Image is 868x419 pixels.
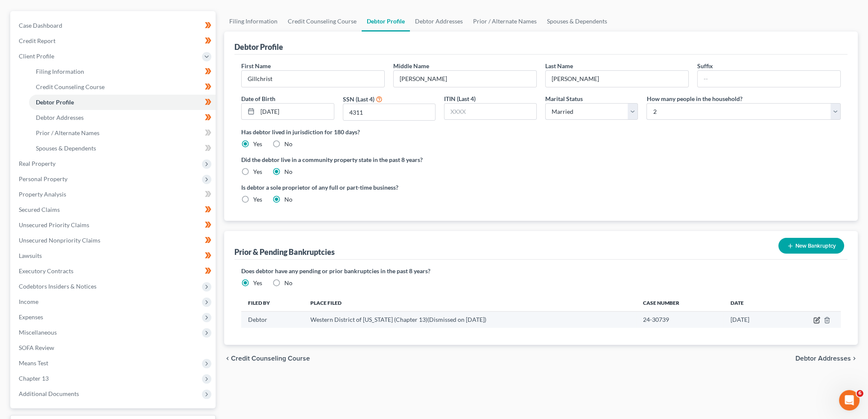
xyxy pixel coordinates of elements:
span: Credit Counseling Course [36,83,105,90]
span: Client Profile [19,52,54,60]
a: Credit Counseling Course [29,79,216,95]
div: Hi [PERSON_NAME], I wanted to step in and see if I could provide some clarity on the issues you a... [7,1,140,170]
button: Home [134,3,150,20]
a: SOFA Review [12,340,216,355]
a: Prior / Alternate Names [468,11,542,32]
a: Credit Report [12,33,216,49]
span: Spouses & Dependents [36,144,96,152]
div: Sara says… [7,171,164,238]
span: Debtor Profile [36,98,74,106]
a: Debtor Addresses [29,110,216,125]
div: Can you confirm that when you are attempting to file a case through NextChapter that no one else ... [7,171,140,231]
h1: Operator [41,4,72,11]
i: chevron_right [851,355,858,362]
label: No [284,140,292,148]
label: Is debtor a sole proprietor of any full or part-time business? [241,183,537,192]
label: Yes [253,279,262,287]
span: Case Dashboard [19,22,62,29]
label: Date of Birth [241,94,275,103]
span: Personal Property [19,175,67,182]
span: Means Test [19,359,48,367]
input: M.I [394,71,536,87]
a: Debtor Profile [362,11,410,32]
td: Debtor [241,312,304,328]
span: Expenses [19,313,43,321]
span: Secured Claims [19,206,60,213]
button: go back [6,3,22,20]
td: 24-30739 [636,312,724,328]
td: [DATE] [724,312,780,328]
td: Western District of [US_STATE] (Chapter 13)(Dismissed on [DATE]) [304,312,636,328]
label: Did the debtor live in a community property state in the past 8 years? [241,155,841,164]
input: -- [698,71,840,87]
div: ohhh yeah for sure, b/c that will always be an issue with our office then. We have a staff of ove... [38,243,157,302]
span: 6 [856,390,863,397]
span: SOFA Review [19,344,54,351]
label: Suffix [697,61,713,70]
span: Additional Documents [19,390,79,397]
a: Prior / Alternate Names [29,125,216,141]
a: Unsecured Priority Claims [12,217,216,233]
a: Executory Contracts [12,263,216,279]
div: Sara says… [7,1,164,171]
div: Prior & Pending Bankruptcies [234,247,335,257]
input: MM/DD/YYYY [257,104,333,120]
button: New Bankruptcy [778,238,844,254]
a: Case Dashboard [12,18,216,33]
p: The team can also help [41,11,106,19]
span: Codebtors Insiders & Notices [19,283,96,290]
button: Gif picker [41,279,47,286]
label: How many people in the household? [646,94,742,103]
label: Does debtor have any pending or prior bankruptcies in the past 8 years? [241,266,841,275]
a: Debtor Profile [29,95,216,110]
label: ITIN (Last 4) [444,94,476,103]
label: Middle Name [393,61,429,70]
iframe: Intercom live chat [839,390,859,410]
div: Hi [PERSON_NAME], I wanted to step in and see if I could provide some clarity on the issues you a... [14,6,133,165]
a: Lawsuits [12,248,216,263]
input: XXXX [343,104,435,120]
th: Filed By [241,294,304,311]
span: Credit Report [19,37,56,44]
a: Property Analysis [12,187,216,202]
a: Filing Information [29,64,216,79]
a: Credit Counseling Course [283,11,362,32]
span: Miscellaneous [19,329,57,336]
label: Yes [253,195,262,204]
span: Lawsuits [19,252,42,259]
a: Filing Information [224,11,283,32]
label: SSN (Last 4) [343,95,374,104]
input: -- [242,71,384,87]
button: Upload attachment [13,279,20,286]
img: Profile image for Operator [24,5,38,18]
label: Marital Status [545,94,583,103]
div: ohhh yeah for sure, b/c that will always be an issue with our office then. We have a staff of ove... [31,238,164,307]
label: Has debtor lived in jurisdiction for 180 days? [241,127,841,136]
span: Unsecured Nonpriority Claims [19,237,100,244]
input: XXXX [444,104,536,120]
textarea: Message… [7,261,164,276]
a: Unsecured Nonpriority Claims [12,233,216,248]
div: Can you confirm that when you are attempting to file a case through NextChapter that no one else ... [14,176,133,226]
div: Close [150,3,165,19]
button: Emoji picker [27,279,34,286]
label: No [284,279,292,287]
a: Secured Claims [12,202,216,217]
span: Credit Counseling Course [231,355,310,362]
div: Rebecca says… [7,238,164,308]
span: Prior / Alternate Names [36,129,99,136]
a: Spouses & Dependents [542,11,612,32]
span: Debtor Addresses [795,355,851,362]
span: Property Analysis [19,191,66,198]
i: chevron_left [224,355,231,362]
button: Start recording [54,279,61,286]
th: Place Filed [304,294,636,311]
label: Yes [253,168,262,176]
span: Chapter 13 [19,375,49,382]
th: Date [724,294,780,311]
label: Yes [253,140,262,148]
span: Filing Information [36,68,84,75]
span: Unsecured Priority Claims [19,221,89,228]
div: Debtor Profile [234,42,283,52]
label: No [284,168,292,176]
